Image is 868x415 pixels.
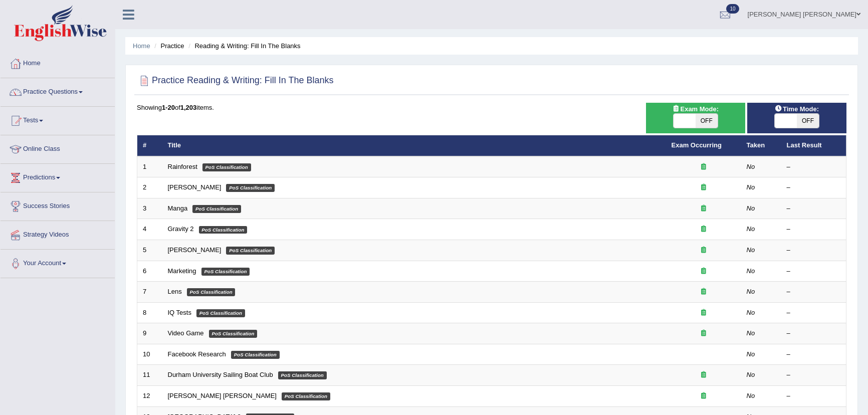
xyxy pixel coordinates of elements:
[1,221,115,246] a: Strategy Videos
[787,391,841,401] div: –
[787,246,841,255] div: –
[726,4,739,14] span: 10
[152,41,184,51] li: Practice
[137,323,162,344] td: 9
[787,370,841,380] div: –
[797,114,819,128] span: OFF
[180,104,197,111] b: 1,203
[696,114,718,128] span: OFF
[196,309,245,317] em: PoS Classification
[672,204,736,214] div: Exam occurring question
[672,329,736,338] div: Exam occurring question
[168,371,273,378] a: Durham University Sailing Boat Club
[672,141,722,149] a: Exam Occurring
[787,204,841,214] div: –
[186,41,300,51] li: Reading & Writing: Fill In The Blanks
[747,163,755,170] em: No
[787,162,841,172] div: –
[199,226,248,234] em: PoS Classification
[209,330,258,338] em: PoS Classification
[787,308,841,318] div: –
[672,370,736,380] div: Exam occurring question
[137,103,846,112] div: Showing of items.
[747,392,755,399] em: No
[781,135,846,156] th: Last Result
[192,205,241,213] em: PoS Classification
[668,104,722,114] span: Exam Mode:
[747,288,755,295] em: No
[787,350,841,359] div: –
[168,163,197,170] a: Rainforest
[133,42,150,50] a: Home
[168,309,191,316] a: IQ Tests
[137,198,162,219] td: 3
[1,50,115,75] a: Home
[1,192,115,218] a: Success Stories
[1,164,115,189] a: Predictions
[168,329,204,337] a: Video Game
[282,392,330,400] em: PoS Classification
[168,392,277,399] a: [PERSON_NAME] [PERSON_NAME]
[187,288,236,296] em: PoS Classification
[168,204,188,212] a: Manga
[137,219,162,240] td: 4
[226,184,275,192] em: PoS Classification
[278,371,327,379] em: PoS Classification
[168,183,222,191] a: [PERSON_NAME]
[137,135,162,156] th: #
[747,350,755,358] em: No
[137,156,162,177] td: 1
[747,329,755,337] em: No
[1,78,115,103] a: Practice Questions
[226,247,275,255] em: PoS Classification
[1,107,115,132] a: Tests
[231,351,280,359] em: PoS Classification
[741,135,781,156] th: Taken
[162,135,666,156] th: Title
[168,267,196,275] a: Marketing
[202,163,251,171] em: PoS Classification
[672,246,736,255] div: Exam occurring question
[747,371,755,378] em: No
[168,288,182,295] a: Lens
[137,344,162,365] td: 10
[137,385,162,406] td: 12
[747,267,755,275] em: No
[137,365,162,386] td: 11
[747,225,755,233] em: No
[137,261,162,282] td: 6
[747,183,755,191] em: No
[162,104,175,111] b: 1-20
[168,225,194,233] a: Gravity 2
[201,268,250,276] em: PoS Classification
[787,183,841,192] div: –
[747,204,755,212] em: No
[672,162,736,172] div: Exam occurring question
[747,246,755,254] em: No
[747,309,755,316] em: No
[646,103,745,133] div: Show exams occurring in exams
[672,308,736,318] div: Exam occurring question
[168,350,226,358] a: Facebook Research
[787,287,841,297] div: –
[787,267,841,276] div: –
[137,177,162,198] td: 2
[787,225,841,234] div: –
[1,250,115,275] a: Your Account
[137,282,162,303] td: 7
[672,391,736,401] div: Exam occurring question
[137,73,334,88] h2: Practice Reading & Writing: Fill In The Blanks
[168,246,222,254] a: [PERSON_NAME]
[137,302,162,323] td: 8
[672,267,736,276] div: Exam occurring question
[672,183,736,192] div: Exam occurring question
[787,329,841,338] div: –
[137,240,162,261] td: 5
[672,287,736,297] div: Exam occurring question
[1,135,115,160] a: Online Class
[771,104,823,114] span: Time Mode:
[672,225,736,234] div: Exam occurring question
